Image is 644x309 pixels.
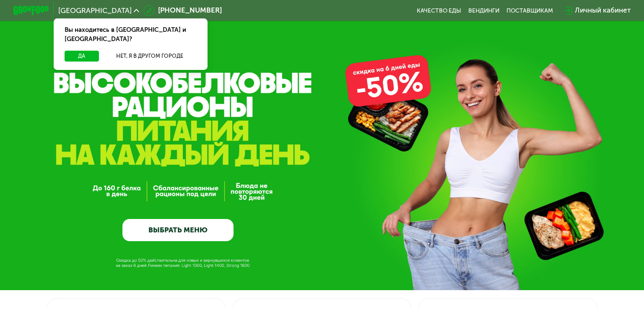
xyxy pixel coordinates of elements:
div: Личный кабинет [575,5,631,16]
a: ВЫБРАТЬ МЕНЮ [122,219,234,241]
button: Да [65,51,99,62]
a: [PHONE_NUMBER] [143,5,221,16]
a: Вендинги [468,7,499,14]
button: Нет, я в другом городе [102,51,197,62]
span: [GEOGRAPHIC_DATA] [58,7,132,14]
div: Вы находитесь в [GEOGRAPHIC_DATA] и [GEOGRAPHIC_DATA]? [54,18,208,51]
a: Качество еды [417,7,461,14]
div: поставщикам [506,7,553,14]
